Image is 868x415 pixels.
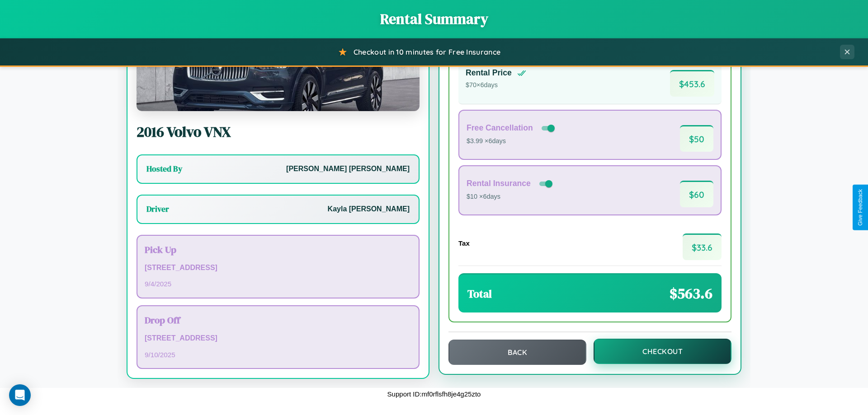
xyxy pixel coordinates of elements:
[145,349,411,361] p: 9 / 10 / 2025
[670,70,714,97] span: $ 453.6
[145,278,411,290] p: 9 / 4 / 2025
[467,286,492,301] h3: Total
[137,122,420,142] h2: 2016 Volvo VNX
[145,313,411,326] h3: Drop Off
[354,47,500,56] span: Checkout in 10 minutes for Free Insurance
[328,203,410,216] p: Kayla [PERSON_NAME]
[683,233,722,260] span: $ 33.6
[467,191,554,203] p: $10 × 6 days
[458,239,470,247] h4: Tax
[9,9,859,29] h1: Rental Summary
[680,125,713,152] span: $ 50
[466,79,526,91] p: $ 70 × 6 days
[857,189,863,226] div: Give Feedback
[448,340,586,365] button: Back
[594,339,731,364] button: Checkout
[466,68,512,78] h4: Rental Price
[670,284,712,303] span: $ 563.6
[145,261,411,275] p: [STREET_ADDRESS]
[680,181,713,207] span: $ 60
[467,135,557,147] p: $3.99 × 6 days
[146,163,182,174] h3: Hosted By
[467,179,531,188] h4: Rental Insurance
[387,388,481,400] p: Support ID: mf0rflsfh8je4g25zto
[145,332,411,345] p: [STREET_ADDRESS]
[9,384,31,406] div: Open Intercom Messenger
[467,123,533,133] h4: Free Cancellation
[286,163,410,176] p: [PERSON_NAME] [PERSON_NAME]
[146,204,169,214] h3: Driver
[145,243,411,256] h3: Pick Up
